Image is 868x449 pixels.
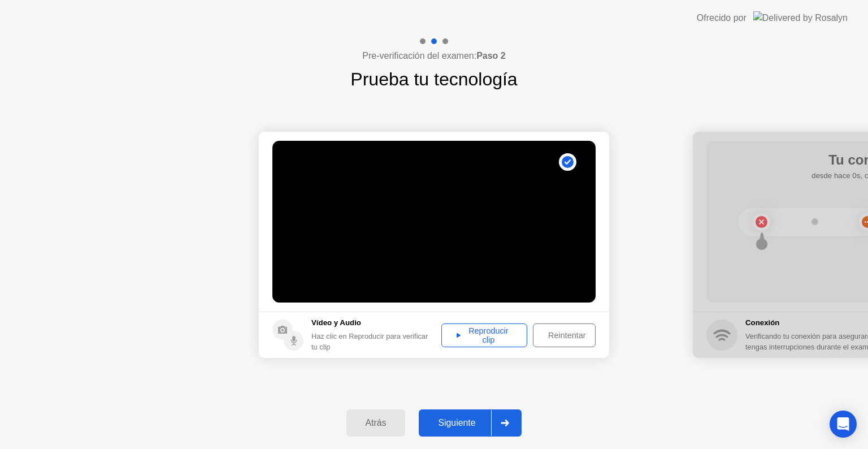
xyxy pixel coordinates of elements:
[753,11,848,24] img: Delivered by Rosalyn
[697,11,747,25] div: Ofrecido por
[419,409,522,437] button: Siguiente
[346,409,406,437] button: Atrás
[441,323,527,347] button: Reproducir clip
[350,66,517,93] h1: Prueba tu tecnología
[422,418,491,428] div: Siguiente
[445,326,523,344] div: Reproducir clip
[533,323,596,347] button: Reintentar
[350,418,402,428] div: Atrás
[311,331,436,352] div: Haz clic en Reproducir para verificar tu clip
[362,49,505,63] h4: Pre-verificación del examen:
[537,331,597,340] div: Reintentar
[476,51,506,61] b: Paso 2
[311,317,436,329] h5: Vídeo y Audio
[830,411,857,438] div: Open Intercom Messenger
